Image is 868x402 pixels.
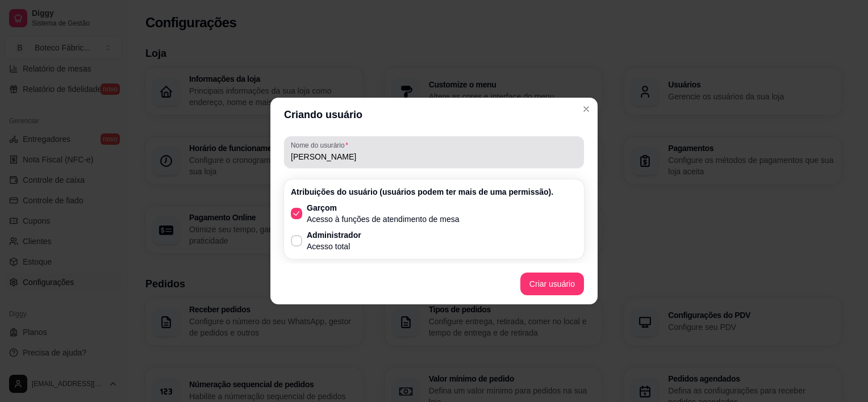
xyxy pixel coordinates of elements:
[291,140,352,150] label: Nome do usurário
[270,98,598,132] header: Criando usuário
[520,273,584,295] button: Criar usuário
[291,151,577,162] input: Nome do usurário
[307,229,361,241] p: Administrador
[307,202,460,213] p: Garçom
[307,241,361,252] p: Acesso total
[307,213,460,225] p: Acesso à funções de atendimento de mesa
[577,100,595,118] button: Close
[291,186,577,198] p: Atribuições do usuário (usuários podem ter mais de uma permissão).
